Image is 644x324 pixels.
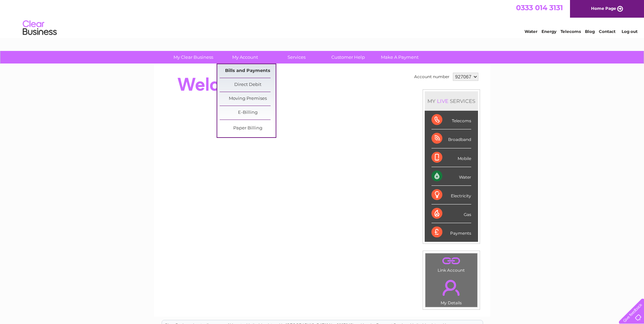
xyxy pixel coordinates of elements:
[220,122,276,135] a: Paper Billing
[412,71,451,83] td: Account number
[541,29,556,34] a: Energy
[217,51,273,64] a: My Account
[220,78,276,92] a: Direct Debit
[560,29,581,34] a: Telecoms
[425,91,478,111] div: MY SERVICES
[599,29,615,34] a: Contact
[431,204,471,223] div: Gas
[585,29,595,34] a: Blog
[516,3,563,12] a: 0333 014 3131
[372,51,428,64] a: Make A Payment
[165,51,221,64] a: My Clear Business
[320,51,376,64] a: Customer Help
[269,51,325,64] a: Services
[622,29,638,34] a: Log out
[220,92,276,106] a: Moving Premises
[22,18,57,38] img: logo.png
[162,4,483,33] div: Clear Business is a trading name of Verastar Limited (registered in [GEOGRAPHIC_DATA] No. 3667643...
[431,129,471,148] div: Broadband
[431,223,471,241] div: Payments
[431,148,471,167] div: Mobile
[220,106,276,120] a: E-Billing
[436,98,450,104] div: LIVE
[425,253,478,274] td: Link Account
[425,274,478,307] td: My Details
[427,255,476,267] a: .
[431,111,471,129] div: Telecoms
[427,276,476,300] a: .
[525,29,537,34] a: Water
[220,64,276,78] a: Bills and Payments
[431,186,471,204] div: Electricity
[431,167,471,186] div: Water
